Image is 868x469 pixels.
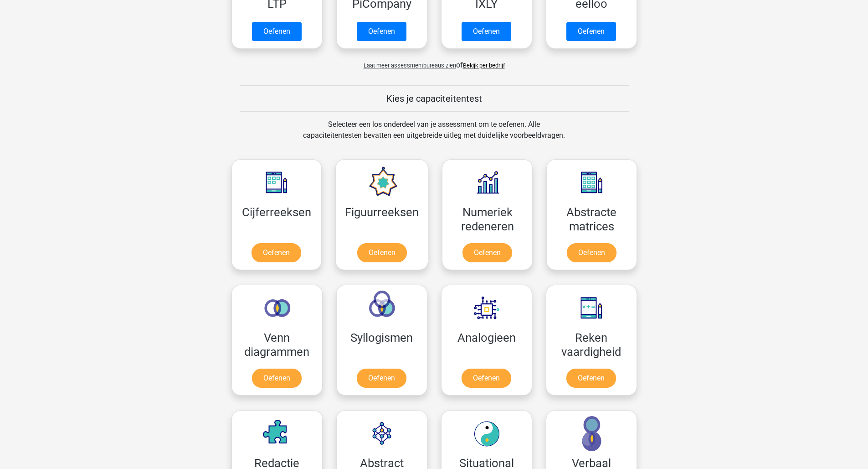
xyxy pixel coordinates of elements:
a: Oefenen [252,22,302,41]
a: Oefenen [567,243,616,262]
a: Oefenen [252,243,301,262]
a: Oefenen [462,243,512,262]
a: Oefenen [357,369,406,388]
a: Oefenen [357,243,407,262]
a: Oefenen [566,369,616,388]
a: Oefenen [252,369,302,388]
span: Laat meer assessmentbureaus zien [364,62,456,69]
h5: Kies je capaciteitentest [240,93,629,104]
div: Selecteer een los onderdeel van je assessment om te oefenen. Alle capaciteitentesten bevatten een... [294,119,574,152]
a: Oefenen [462,369,511,388]
a: Bekijk per bedrijf [463,62,505,69]
a: Oefenen [462,22,511,41]
a: Oefenen [566,22,616,41]
div: of [225,52,644,71]
a: Oefenen [357,22,406,41]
